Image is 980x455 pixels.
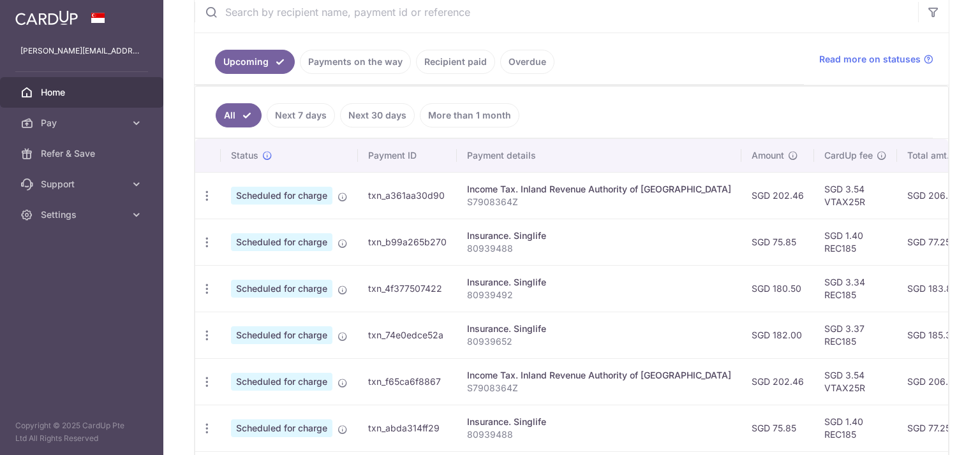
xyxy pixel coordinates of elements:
span: Scheduled for charge [231,373,332,391]
p: 80939652 [467,335,731,348]
span: Scheduled for charge [231,233,332,251]
td: SGD 75.85 [741,405,814,451]
td: SGD 77.25 [897,219,974,265]
span: Total amt. [907,149,949,162]
td: SGD 182.00 [741,312,814,358]
a: Read more on statuses [819,53,933,66]
td: SGD 3.54 VTAX25R [814,358,897,405]
a: Next 30 days [340,103,415,127]
p: 80939488 [467,242,731,255]
span: Scheduled for charge [231,419,332,437]
td: SGD 3.37 REC185 [814,312,897,358]
td: SGD 185.37 [897,312,974,358]
td: SGD 75.85 [741,219,814,265]
td: SGD 3.34 REC185 [814,265,897,312]
td: txn_b99a265b270 [358,219,457,265]
th: Payment ID [358,139,457,172]
td: SGD 77.25 [897,405,974,451]
div: Insurance. Singlife [467,276,731,289]
td: txn_a361aa30d90 [358,172,457,219]
span: Status [231,149,258,162]
p: S7908364Z [467,382,731,394]
img: CardUp [15,10,78,25]
td: SGD 1.40 REC185 [814,405,897,451]
span: Scheduled for charge [231,280,332,298]
td: txn_f65ca6f8867 [358,358,457,405]
p: [PERSON_NAME][EMAIL_ADDRESS][DOMAIN_NAME] [20,45,143,57]
p: 80939492 [467,289,731,301]
div: Income Tax. Inland Revenue Authority of [GEOGRAPHIC_DATA] [467,369,731,382]
div: Insurance. Singlife [467,322,731,335]
td: txn_abda314ff29 [358,405,457,451]
td: SGD 3.54 VTAX25R [814,172,897,219]
th: Payment details [457,139,741,172]
div: Insurance. Singlife [467,229,731,242]
span: Scheduled for charge [231,187,332,205]
td: SGD 183.84 [897,265,974,312]
span: Home [41,86,125,99]
a: Upcoming [215,50,295,74]
a: Next 7 days [267,103,335,127]
p: S7908364Z [467,196,731,208]
td: SGD 180.50 [741,265,814,312]
td: SGD 202.46 [741,358,814,405]
a: Overdue [500,50,554,74]
a: Recipient paid [416,50,495,74]
span: Refer & Save [41,147,125,160]
td: SGD 202.46 [741,172,814,219]
p: 80939488 [467,428,731,441]
td: SGD 1.40 REC185 [814,219,897,265]
span: Settings [41,208,125,221]
td: SGD 206.00 [897,172,974,219]
div: Income Tax. Inland Revenue Authority of [GEOGRAPHIC_DATA] [467,183,731,196]
a: All [216,103,262,127]
td: SGD 206.00 [897,358,974,405]
span: Support [41,178,125,191]
span: Pay [41,117,125,129]
a: Payments on the way [300,50,411,74]
span: CardUp fee [824,149,873,162]
span: Scheduled for charge [231,326,332,344]
span: Read more on statuses [819,53,921,66]
td: txn_74e0edce52a [358,312,457,358]
a: More than 1 month [420,103,519,127]
td: txn_4f377507422 [358,265,457,312]
div: Insurance. Singlife [467,415,731,428]
span: Amount [752,149,784,162]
